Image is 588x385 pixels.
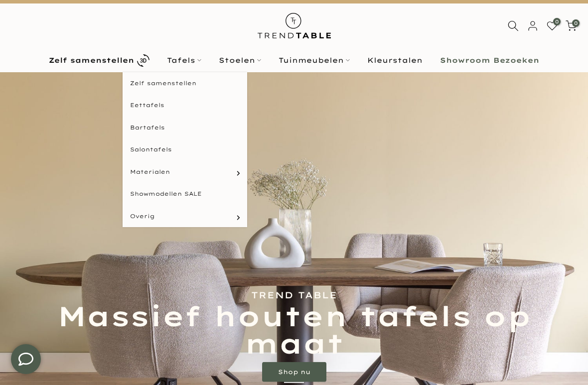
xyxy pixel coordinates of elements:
[123,205,247,228] a: Overig
[262,362,326,382] a: Shop nu
[123,138,247,161] a: Salontafels
[123,183,247,205] a: Showmodellen SALE
[432,54,548,66] a: Showroom Bezoeken
[123,94,247,117] a: Eettafels
[1,334,51,384] iframe: toggle-frame
[40,52,158,69] a: Zelf samenstellen
[158,54,210,66] a: Tafels
[130,168,170,176] span: Materialen
[123,72,247,95] a: Zelf samenstellen
[123,117,247,139] a: Bartafels
[440,57,539,64] b: Showroom Bezoeken
[123,161,247,183] a: Materialen
[270,54,359,66] a: Tuinmeubelen
[49,57,134,64] b: Zelf samenstellen
[547,20,558,31] a: 0
[210,54,270,66] a: Stoelen
[553,18,561,25] span: 0
[359,54,432,66] a: Kleurstalen
[566,20,577,31] a: 0
[572,19,580,27] span: 0
[251,3,338,48] img: trend-table
[130,212,154,221] span: Overig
